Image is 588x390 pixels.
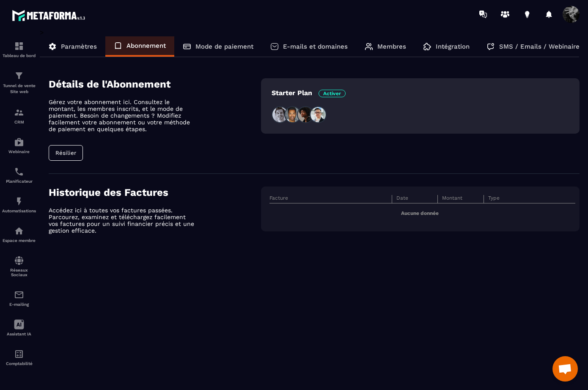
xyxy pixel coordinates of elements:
p: Gérez votre abonnement ici. Consultez le montant, les membres inscrits, et le mode de paiement. B... [49,99,197,132]
p: E-mails et domaines [283,43,348,50]
img: people3 [297,106,314,123]
img: formation [14,41,24,51]
p: Comptabilité [2,361,36,366]
img: email [14,290,24,300]
a: social-networksocial-networkRéseaux Sociaux [2,249,36,283]
p: Intégration [436,43,470,50]
img: accountant [14,349,24,359]
img: scheduler [14,167,24,177]
th: Facture [269,195,392,203]
h4: Historique des Factures [49,187,261,198]
img: automations [14,196,24,206]
th: Date [392,195,437,203]
img: people2 [284,106,301,123]
td: Aucune donnée [269,203,575,223]
a: Assistant IA [2,313,36,343]
img: people1 [272,106,289,123]
button: Résilier [49,145,83,161]
a: formationformationTableau de bord [2,35,36,64]
p: Abonnement [126,42,166,49]
th: Montant [438,195,484,203]
p: Espace membre [2,238,36,243]
span: Activer [319,90,346,97]
p: SMS / Emails / Webinaires [499,43,583,50]
p: Tableau de bord [2,53,36,58]
img: automations [14,226,24,236]
p: Planificateur [2,179,36,184]
a: formationformationTunnel de vente Site web [2,64,36,101]
p: Starter Plan [272,89,346,97]
img: logo [12,8,88,23]
img: formation [14,107,24,118]
h4: Détails de l'Abonnement [49,78,261,90]
div: Ouvrir le chat [552,356,578,382]
a: automationsautomationsAutomatisations [2,190,36,220]
img: automations [14,137,24,147]
a: automationsautomationsWebinaire [2,131,36,160]
p: CRM [2,120,36,124]
a: schedulerschedulerPlanificateur [2,160,36,190]
p: Mode de paiement [195,43,253,50]
img: social-network [14,255,24,266]
p: E-mailing [2,302,36,307]
p: Membres [377,43,406,50]
p: Automatisations [2,209,36,213]
p: Réseaux Sociaux [2,268,36,277]
p: Accédez ici à toutes vos factures passées. Parcourez, examinez et téléchargez facilement vos fact... [49,207,197,234]
a: automationsautomationsEspace membre [2,220,36,249]
a: emailemailE-mailing [2,283,36,313]
p: Webinaire [2,149,36,154]
p: Paramètres [61,43,97,50]
p: Assistant IA [2,332,36,336]
a: accountantaccountantComptabilité [2,343,36,372]
p: Tunnel de vente Site web [2,83,36,95]
a: formationformationCRM [2,101,36,131]
img: people4 [310,106,327,123]
th: Type [484,195,575,203]
div: > [40,28,580,259]
img: formation [14,71,24,81]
